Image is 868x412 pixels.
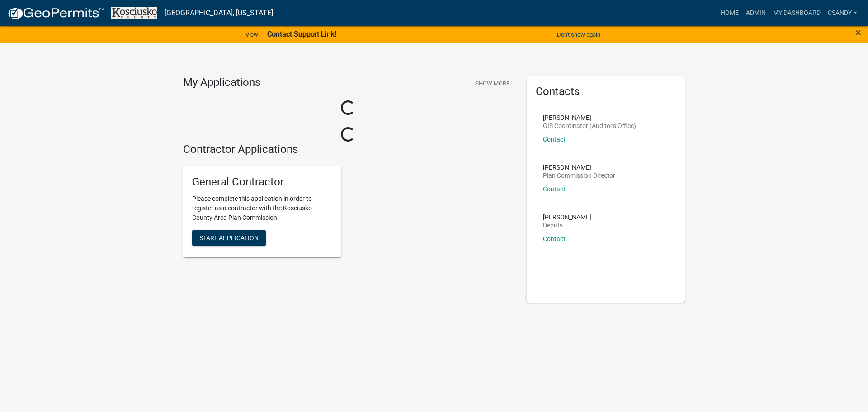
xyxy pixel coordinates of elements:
[192,230,266,246] button: Start Application
[824,5,861,22] a: csandy
[267,30,336,38] strong: Contact Support Link!
[855,26,861,39] span: ×
[543,214,591,220] p: [PERSON_NAME]
[543,136,566,143] a: Contact
[543,123,636,129] p: GIS Coordinator (Auditor's Office)
[855,27,861,38] button: Close
[742,5,769,22] a: Admin
[543,172,615,179] p: Plan Commission Director
[165,5,273,21] a: [GEOGRAPHIC_DATA], [US_STATE]
[111,7,157,19] img: Kosciusko County, Indiana
[543,164,615,170] p: [PERSON_NAME]
[769,5,824,22] a: My Dashboard
[543,235,566,242] a: Contact
[183,143,513,156] h4: Contractor Applications
[472,76,513,91] button: Show More
[536,85,676,98] h5: Contacts
[543,185,566,193] a: Contact
[717,5,742,22] a: Home
[183,143,513,265] wm-workflow-list-section: Contractor Applications
[192,175,332,189] h5: General Contractor
[192,194,332,223] p: Please complete this application in order to register as a contractor with the Kosciusko County A...
[543,222,591,228] p: Deputy
[553,27,604,42] button: Don't show again
[543,114,636,121] p: [PERSON_NAME]
[199,234,259,242] span: Start Application
[183,76,260,90] h4: My Applications
[242,27,262,42] a: View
